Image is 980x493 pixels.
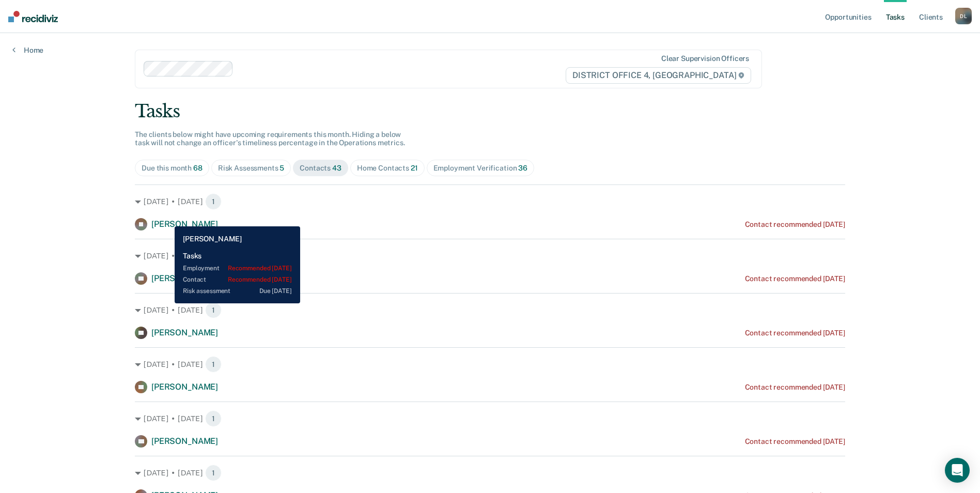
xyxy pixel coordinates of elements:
span: 1 [205,302,222,318]
div: Contact recommended [DATE] [745,437,845,446]
span: DISTRICT OFFICE 4, [GEOGRAPHIC_DATA] [566,67,751,84]
span: The clients below might have upcoming requirements this month. Hiding a below task will not chang... [135,130,405,147]
div: Contact recommended [DATE] [745,329,845,337]
a: Home [12,45,43,55]
button: DL [955,8,972,24]
span: 1 [205,410,222,427]
div: Contact recommended [DATE] [745,383,845,392]
span: 1 [205,248,222,264]
span: [PERSON_NAME] [151,382,218,392]
div: Due this month [142,164,203,173]
span: 1 [205,465,222,481]
span: 1 [205,193,222,210]
div: Open Intercom Messenger [945,458,970,483]
div: Tasks [135,101,845,122]
span: 43 [332,164,341,172]
span: 1 [205,356,222,373]
span: [PERSON_NAME] [151,273,218,283]
span: [PERSON_NAME] [151,219,218,229]
div: [DATE] • [DATE] 1 [135,248,845,264]
div: [DATE] • [DATE] 1 [135,302,845,318]
span: 68 [193,164,203,172]
div: Contacts [300,164,341,173]
div: [DATE] • [DATE] 1 [135,193,845,210]
div: Contact recommended [DATE] [745,274,845,283]
div: Risk Assessments [218,164,285,173]
div: [DATE] • [DATE] 1 [135,465,845,481]
span: 21 [411,164,418,172]
div: [DATE] • [DATE] 1 [135,356,845,373]
span: 5 [279,164,284,172]
span: 36 [518,164,527,172]
span: [PERSON_NAME] [151,436,218,446]
div: [DATE] • [DATE] 1 [135,410,845,427]
img: Recidiviz [8,11,58,22]
div: Employment Verification [433,164,527,173]
div: Contact recommended [DATE] [745,220,845,229]
div: D L [955,8,972,24]
div: Clear supervision officers [661,54,749,63]
span: [PERSON_NAME] [151,328,218,337]
div: Home Contacts [357,164,418,173]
